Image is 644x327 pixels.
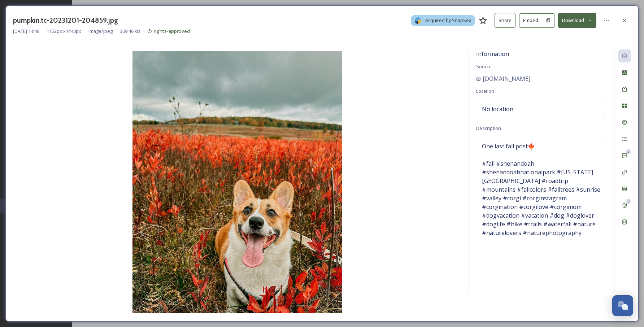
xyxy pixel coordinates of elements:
span: Description [476,125,501,131]
span: 369.46 kB [120,28,140,35]
span: Information [476,50,509,58]
h3: pumpkin.tc-20231201-204859.jpg [13,15,118,26]
span: image/jpeg [88,28,113,35]
div: 0 [626,149,631,154]
span: One last fall post🍁 #fall #shenandoah #shenandoahnationalpark #[US_STATE][GEOGRAPHIC_DATA] #roadt... [482,142,601,237]
span: [DATE] 14:48 [13,28,39,35]
span: rights-approved [154,28,190,34]
span: 1152 px x 1440 px [47,28,81,35]
img: snapsea-logo.png [414,17,422,24]
span: Acquired by SnapSea [425,17,471,24]
span: No location [482,105,513,113]
button: Share [495,13,515,28]
span: Source [476,63,492,70]
div: 0 [626,199,631,204]
button: Embed [519,13,542,28]
button: Download [558,13,596,28]
a: [DOMAIN_NAME] [476,74,530,83]
span: [DOMAIN_NAME] [483,74,530,83]
span: Location [476,88,494,94]
img: 88505a2ad89454c12748e2957e218b74fa4dcbad52d8b573e3f6eff11a209c79.jpg [13,51,461,313]
button: Open Chat [612,295,633,316]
